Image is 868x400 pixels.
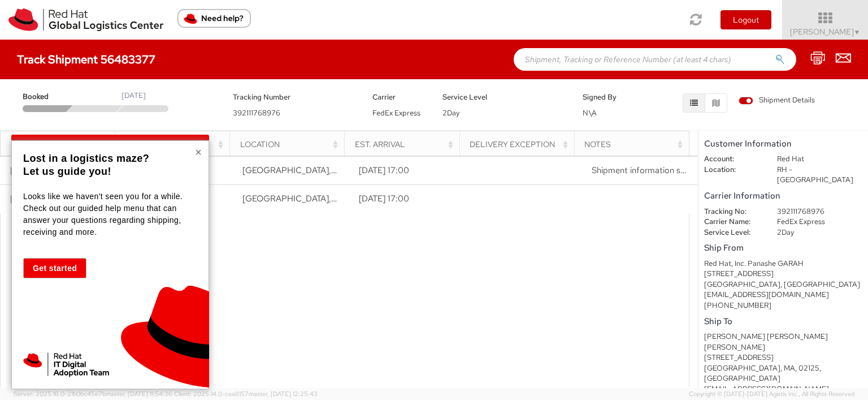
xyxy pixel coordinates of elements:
[704,139,862,149] h5: Customer Information
[514,48,796,71] input: Shipment, Tracking or Reference Number (at least 4 chars)
[372,108,420,118] span: FedEx Express
[854,28,861,37] span: ▼
[739,95,815,106] span: Shipment Details
[240,139,341,150] div: Location
[704,290,862,300] div: [EMAIL_ADDRESS][DOMAIN_NAME]
[704,317,862,326] h5: Ship To
[584,139,685,150] div: Notes
[11,139,112,150] div: Date and Time
[704,191,862,201] h5: Carrier Information
[8,8,163,31] img: rh-logistics-00dfa346123c4ec078e1.svg
[106,390,172,398] span: master, [DATE] 11:54:36
[704,332,862,352] div: [PERSON_NAME] [PERSON_NAME] [PERSON_NAME]
[195,147,202,158] button: Close
[249,390,318,398] span: master, [DATE] 12:25:43
[704,384,862,395] div: [EMAIL_ADDRESS][DOMAIN_NAME]
[23,153,149,164] strong: Lost in a logistics maze?
[177,9,251,28] button: Need help?
[592,165,729,176] span: Shipment information sent to FedEx
[689,390,854,399] span: Copyright © [DATE]-[DATE] Agistix Inc., All Rights Reserved
[349,185,465,213] td: [DATE] 17:00
[121,91,146,101] div: [DATE]
[442,108,459,118] span: 2Day
[704,259,862,269] div: Red Hat, Inc. Panashe GARAH
[372,93,426,101] h5: Carrier
[583,108,597,118] span: N\A
[349,157,465,185] td: [DATE] 17:00
[704,279,862,290] div: [GEOGRAPHIC_DATA], [GEOGRAPHIC_DATA]
[583,93,636,101] h5: Signed By
[721,10,771,29] button: Logout
[704,352,862,363] div: [STREET_ADDRESS]
[704,300,862,311] div: [PHONE_NUMBER]
[23,191,194,238] p: Looks like we haven't seen you for a while. Check out our guided help menu that can answer your q...
[14,390,172,398] span: Server: 2025.16.0-21b0bc45e7b
[174,390,318,398] span: Client: 2025.14.0-cea8157
[233,108,280,118] span: 392111768976
[704,269,862,279] div: [STREET_ADDRESS]
[739,95,815,107] label: Shipment Details
[704,363,862,384] div: [GEOGRAPHIC_DATA], MA, 02125, [GEOGRAPHIC_DATA]
[696,165,769,175] dt: Location:
[696,227,769,238] dt: Service Level:
[790,27,861,37] span: [PERSON_NAME]
[696,217,769,227] dt: Carrier Name:
[242,193,511,204] span: RALEIGH, NC, US
[470,139,571,150] div: Delivery Exception
[233,93,356,101] h5: Tracking Number
[23,258,86,278] button: Get started
[23,92,71,102] span: Booked
[355,139,456,150] div: Est. Arrival
[23,166,111,177] strong: Let us guide you!
[17,53,155,66] h4: Track Shipment 56483377
[696,154,769,165] dt: Account:
[704,243,862,253] h5: Ship From
[696,207,769,217] dt: Tracking No:
[242,165,511,176] span: RALEIGH, NC, US
[442,93,566,101] h5: Service Level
